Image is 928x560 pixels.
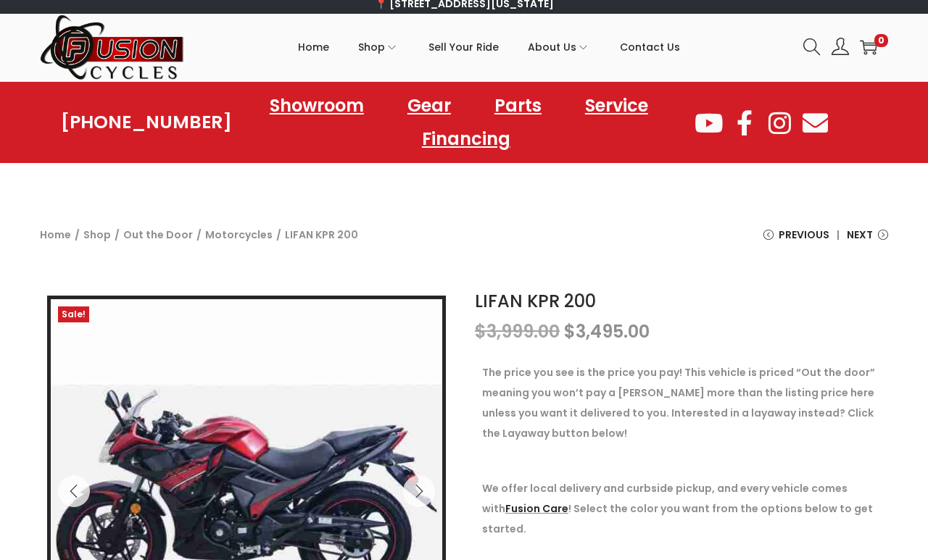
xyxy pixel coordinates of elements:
[528,29,576,65] span: About Us
[40,227,71,242] a: Home
[255,89,378,122] a: Showroom
[847,225,888,256] a: Next
[571,89,663,122] a: Service
[358,29,385,65] span: Shop
[83,227,111,242] a: Shop
[428,14,499,80] a: Sell Your Ride
[620,29,680,65] span: Contact Us
[620,14,680,80] a: Contact Us
[185,14,792,80] nav: Primary navigation
[123,227,193,242] a: Out the Door
[205,227,273,242] a: Motorcycles
[58,475,90,507] button: Previous
[847,225,873,245] span: Next
[480,89,556,122] a: Parts
[75,225,80,245] span: /
[298,29,329,65] span: Home
[40,14,185,81] img: Woostify retina logo
[358,14,399,80] a: Shop
[505,501,568,516] a: Fusion Care
[276,225,281,245] span: /
[285,225,358,245] span: LIFAN KPR 200
[763,225,829,256] a: Previous
[196,225,202,245] span: /
[564,319,576,343] span: $
[393,89,465,122] a: Gear
[779,225,829,245] span: Previous
[475,319,560,343] bdi: 3,999.00
[475,319,486,343] span: $
[61,112,232,133] a: [PHONE_NUMBER]
[482,362,881,443] p: The price you see is the price you pay! This vehicle is priced “Out the door” meaning you won’t p...
[407,122,525,156] a: Financing
[860,38,877,56] a: 0
[528,14,591,80] a: About Us
[403,475,435,507] button: Next
[564,319,650,343] bdi: 3,495.00
[482,478,881,539] p: We offer local delivery and curbside pickup, and every vehicle comes with ! Select the color you ...
[115,225,120,245] span: /
[298,14,329,80] a: Home
[428,29,499,65] span: Sell Your Ride
[232,89,693,156] nav: Menu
